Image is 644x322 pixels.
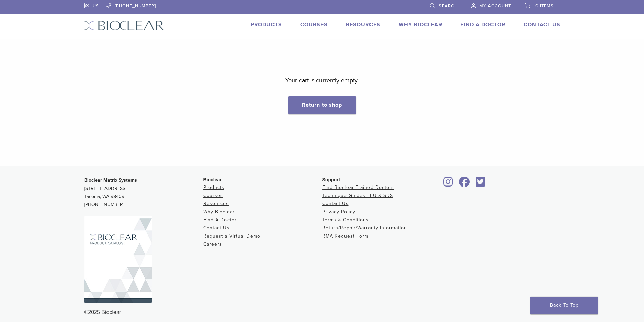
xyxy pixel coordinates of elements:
[457,181,472,188] a: Bioclear
[322,233,368,239] a: RMA Request Form
[479,3,511,9] span: My Account
[203,241,222,247] a: Careers
[322,217,369,223] a: Terms & Conditions
[84,216,152,303] img: Bioclear
[203,184,224,190] a: Products
[524,21,560,28] a: Contact Us
[535,3,554,9] span: 0 items
[439,3,458,9] span: Search
[300,21,328,28] a: Courses
[203,193,223,198] a: Courses
[399,21,442,28] a: Why Bioclear
[203,201,229,206] a: Resources
[322,193,393,198] a: Technique Guides, IFU & SDS
[322,177,340,182] span: Support
[474,181,488,188] a: Bioclear
[203,225,230,231] a: Contact Us
[285,75,359,85] p: Your cart is currently empty.
[203,233,260,239] a: Request a Virtual Demo
[203,177,222,182] span: Bioclear
[530,297,598,314] a: Back To Top
[84,21,164,30] img: Bioclear
[84,177,137,183] strong: Bioclear Matrix Systems
[203,209,235,215] a: Why Bioclear
[84,176,203,209] p: [STREET_ADDRESS] Tacoma, WA 98409 [PHONE_NUMBER]
[84,308,560,316] div: ©2025 Bioclear
[251,21,282,28] a: Products
[441,181,455,188] a: Bioclear
[322,225,407,231] a: Return/Repair/Warranty Information
[322,184,394,190] a: Find Bioclear Trained Doctors
[288,96,356,114] a: Return to shop
[346,21,380,28] a: Resources
[460,21,505,28] a: Find A Doctor
[203,217,237,223] a: Find A Doctor
[322,209,355,215] a: Privacy Policy
[322,201,349,206] a: Contact Us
